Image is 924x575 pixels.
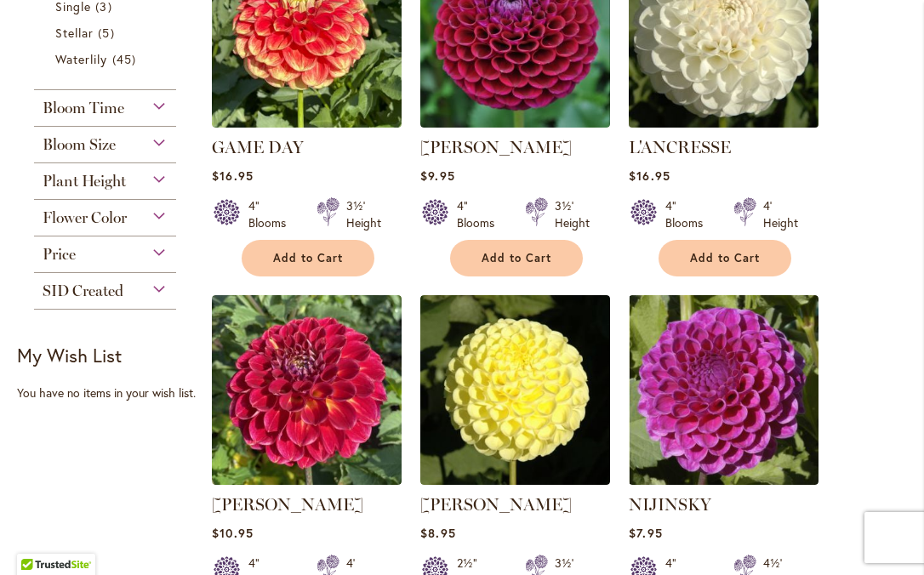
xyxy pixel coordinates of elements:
[420,295,610,485] img: NETTIE
[55,50,159,68] a: Waterlily 45
[43,99,124,117] span: Bloom Time
[112,50,140,68] span: 45
[43,172,126,191] span: Plant Height
[273,251,343,265] span: Add to Cart
[43,208,127,227] span: Flower Color
[212,115,402,131] a: GAME DAY
[55,25,94,41] span: Stellar
[763,197,798,231] div: 4' Height
[659,240,791,276] button: Add to Cart
[420,137,572,157] a: [PERSON_NAME]
[690,251,760,265] span: Add to Cart
[665,197,713,231] div: 4" Blooms
[212,295,402,485] img: Matty Boo
[629,115,818,131] a: L'ANCRESSE
[457,197,505,231] div: 4" Blooms
[555,197,590,231] div: 3½' Height
[629,295,818,485] img: NIJINSKY
[629,494,711,515] a: NIJINSKY
[482,251,551,265] span: Add to Cart
[629,137,731,157] a: L'ANCRESSE
[420,494,572,515] a: [PERSON_NAME]
[629,168,670,184] span: $16.95
[55,51,107,67] span: Waterlily
[629,472,818,488] a: NIJINSKY
[242,240,374,276] button: Add to Cart
[212,472,402,488] a: Matty Boo
[420,168,454,184] span: $9.95
[212,525,253,541] span: $10.95
[43,135,116,154] span: Bloom Size
[420,472,610,488] a: NETTIE
[55,24,159,42] a: Stellar 5
[212,494,363,515] a: [PERSON_NAME]
[13,515,60,562] iframe: Launch Accessibility Center
[420,115,610,131] a: Ivanetti
[17,343,122,367] strong: My Wish List
[17,384,202,401] div: You have no items in your wish list.
[212,168,253,184] span: $16.95
[98,24,118,42] span: 5
[346,197,381,231] div: 3½' Height
[43,245,76,264] span: Price
[450,240,583,276] button: Add to Cart
[43,282,123,300] span: SID Created
[212,137,304,157] a: GAME DAY
[420,525,455,541] span: $8.95
[248,197,296,231] div: 4" Blooms
[629,525,662,541] span: $7.95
